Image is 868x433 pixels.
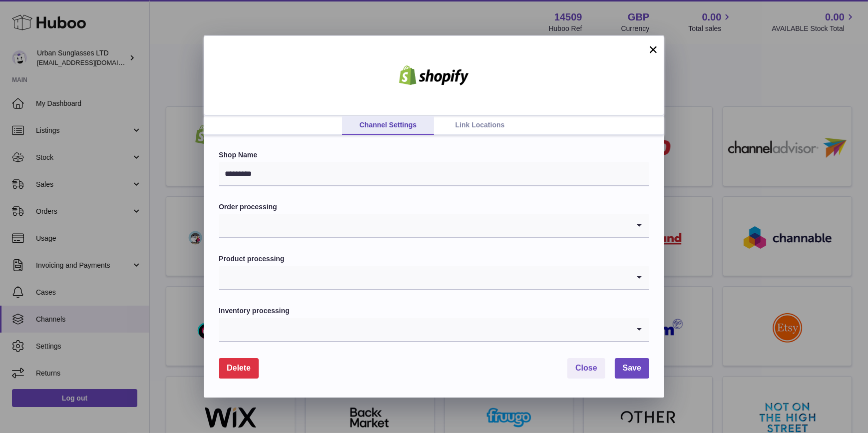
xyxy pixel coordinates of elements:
[219,254,649,264] label: Product processing
[219,214,649,238] div: Search for option
[575,364,597,372] span: Close
[615,358,649,379] button: Save
[219,266,629,289] input: Search for option
[227,364,251,372] span: Delete
[392,65,476,85] img: shopify
[647,43,659,55] button: ×
[219,202,649,212] label: Order processing
[219,318,649,342] div: Search for option
[219,214,629,237] input: Search for option
[434,116,526,135] a: Link Locations
[567,358,605,379] button: Close
[219,318,629,341] input: Search for option
[219,306,649,316] label: Inventory processing
[342,116,434,135] a: Channel Settings
[219,358,259,379] button: Delete
[219,266,649,290] div: Search for option
[219,150,649,160] label: Shop Name
[623,364,641,372] span: Save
